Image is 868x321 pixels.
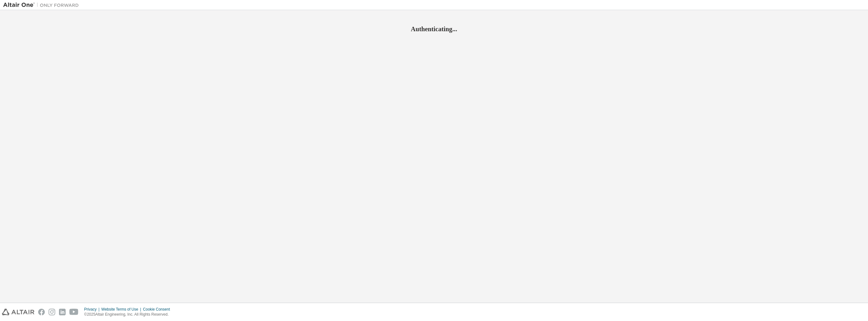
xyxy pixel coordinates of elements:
[2,309,34,315] img: altair_logo.svg
[3,2,82,8] img: Altair One
[69,309,79,315] img: youtube.svg
[49,309,55,315] img: instagram.svg
[84,307,101,312] div: Privacy
[143,307,173,312] div: Cookie Consent
[59,309,66,315] img: linkedin.svg
[3,25,865,33] h2: Authenticating...
[101,307,143,312] div: Website Terms of Use
[38,309,45,315] img: facebook.svg
[84,312,174,317] p: © 2025 Altair Engineering, Inc. All Rights Reserved.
